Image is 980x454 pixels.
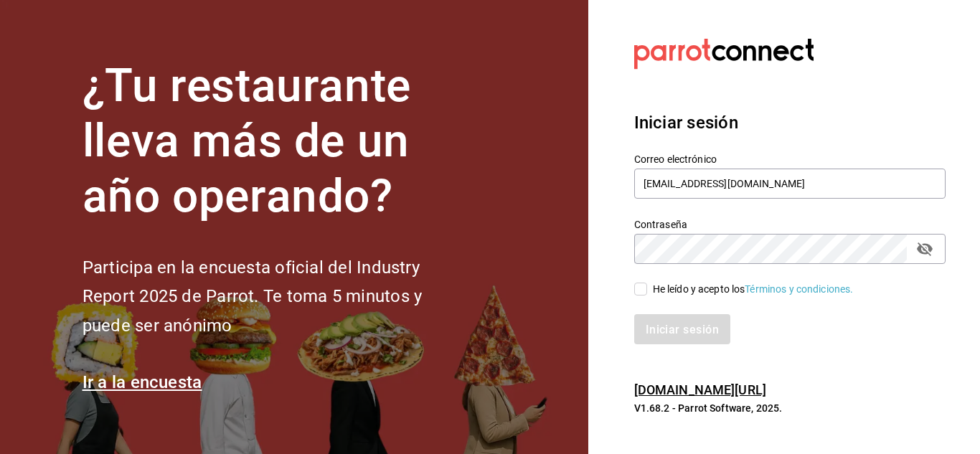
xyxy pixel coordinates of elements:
font: Contraseña [634,219,687,230]
font: Iniciar sesión [634,113,738,133]
font: Participa en la encuesta oficial del Industry Report 2025 de Parrot. Te toma 5 minutos y puede se... [83,257,422,336]
a: Términos y condiciones. [745,283,853,295]
a: Ir a la encuesta [83,372,202,392]
button: campo de contraseña [913,237,937,261]
a: [DOMAIN_NAME][URL] [634,382,766,397]
input: Ingresa tu correo electrónico [634,169,946,199]
font: He leído y acepto los [653,283,745,295]
font: ¿Tu restaurante lleva más de un año operando? [83,59,411,223]
font: V1.68.2 - Parrot Software, 2025. [634,402,783,414]
font: Correo electrónico [634,153,717,165]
